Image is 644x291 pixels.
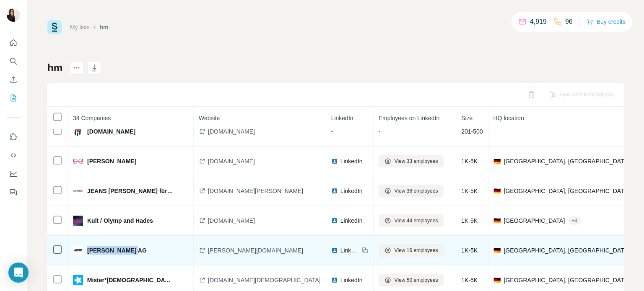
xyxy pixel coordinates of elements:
[87,127,135,136] span: [DOMAIN_NAME]
[379,155,444,167] button: View 33 employees
[493,187,501,195] span: 🇩🇪
[379,115,440,121] span: Employees on LinkedIn
[87,246,147,255] span: [PERSON_NAME] AG
[530,17,547,27] p: 4,919
[73,115,111,121] span: 34 Companies
[87,216,153,225] span: Kult / Olymp and Hades
[587,16,626,28] button: Buy credits
[94,23,96,31] li: /
[7,166,20,181] button: Dashboard
[73,186,83,196] img: company-logo
[73,245,83,255] img: company-logo
[493,157,501,165] span: 🇩🇪
[70,24,90,31] a: My lists
[379,185,444,197] button: View 36 employees
[100,23,109,31] div: hm
[87,157,136,165] span: [PERSON_NAME]
[208,157,255,165] span: [DOMAIN_NAME]
[7,8,20,22] img: Avatar
[331,277,338,283] img: LinkedIn logo
[493,216,501,225] span: 🇩🇪
[331,128,333,135] span: -
[73,216,83,226] img: company-logo
[340,246,359,255] span: LinkedIn
[340,216,363,225] span: LinkedIn
[7,72,20,87] button: Enrich CSV
[7,185,20,200] button: Feedback
[461,128,483,135] span: 201-500
[7,129,20,144] button: Use Surfe on LinkedIn
[504,216,565,225] span: [GEOGRAPHIC_DATA]
[331,247,338,254] img: LinkedIn logo
[7,54,20,69] button: Search
[47,61,62,75] h1: hm
[379,214,444,227] button: View 44 employees
[504,157,629,165] span: [GEOGRAPHIC_DATA], [GEOGRAPHIC_DATA]
[8,263,29,283] div: Open Intercom Messenger
[379,274,444,286] button: View 50 employees
[395,217,438,224] span: View 44 employees
[340,157,363,165] span: LinkedIn
[461,277,478,283] span: 1K-5K
[461,217,478,224] span: 1K-5K
[208,187,303,195] span: [DOMAIN_NAME][PERSON_NAME]
[7,35,20,50] button: Quick start
[461,115,473,121] span: Size
[208,276,321,284] span: [DOMAIN_NAME][DEMOGRAPHIC_DATA]
[379,128,381,135] span: -
[461,188,478,194] span: 1K-5K
[340,276,363,284] span: LinkedIn
[73,156,83,166] img: company-logo
[208,216,255,225] span: [DOMAIN_NAME]
[208,127,255,136] span: [DOMAIN_NAME]
[504,246,629,255] span: [GEOGRAPHIC_DATA], [GEOGRAPHIC_DATA]
[47,20,62,34] img: Surfe Logo
[340,187,363,195] span: LinkedIn
[568,217,581,224] div: + 4
[493,276,501,284] span: 🇩🇪
[461,247,478,254] span: 1K-5K
[7,148,20,163] button: Use Surfe API
[331,115,353,121] span: LinkedIn
[395,187,438,195] span: View 36 employees
[493,246,501,255] span: 🇩🇪
[7,90,20,106] button: My lists
[395,157,438,165] span: View 33 employees
[395,247,438,254] span: View 16 employees
[379,244,444,257] button: View 16 employees
[73,275,83,285] img: company-logo
[199,115,220,121] span: Website
[70,61,83,75] button: actions
[565,17,573,27] p: 96
[87,276,173,284] span: Mister*[DEMOGRAPHIC_DATA]
[331,217,338,224] img: LinkedIn logo
[331,158,338,165] img: LinkedIn logo
[208,246,303,255] span: [PERSON_NAME][DOMAIN_NAME]
[461,158,478,165] span: 1K-5K
[331,188,338,194] img: LinkedIn logo
[493,115,524,121] span: HQ location
[87,187,173,195] span: JEANS [PERSON_NAME] für Mode mbH
[395,276,438,284] span: View 50 employees
[73,126,83,136] img: company-logo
